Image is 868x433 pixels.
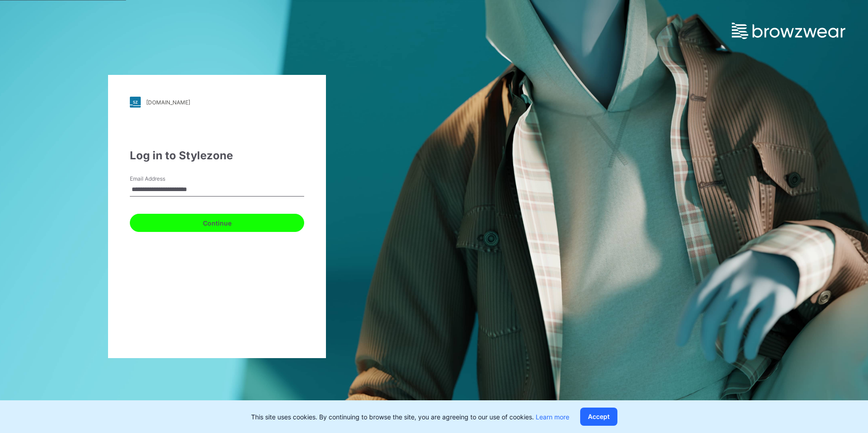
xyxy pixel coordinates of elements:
[130,97,141,108] img: stylezone-logo.562084cfcfab977791bfbf7441f1a819.svg
[580,408,617,426] button: Accept
[130,148,304,164] div: Log in to Stylezone
[130,97,304,108] a: [DOMAIN_NAME]
[146,99,190,106] div: [DOMAIN_NAME]
[130,175,193,183] label: Email Address
[130,214,304,232] button: Continue
[536,413,569,421] a: Learn more
[732,23,845,39] img: browzwear-logo.e42bd6dac1945053ebaf764b6aa21510.svg
[251,412,569,422] p: This site uses cookies. By continuing to browse the site, you are agreeing to our use of cookies.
